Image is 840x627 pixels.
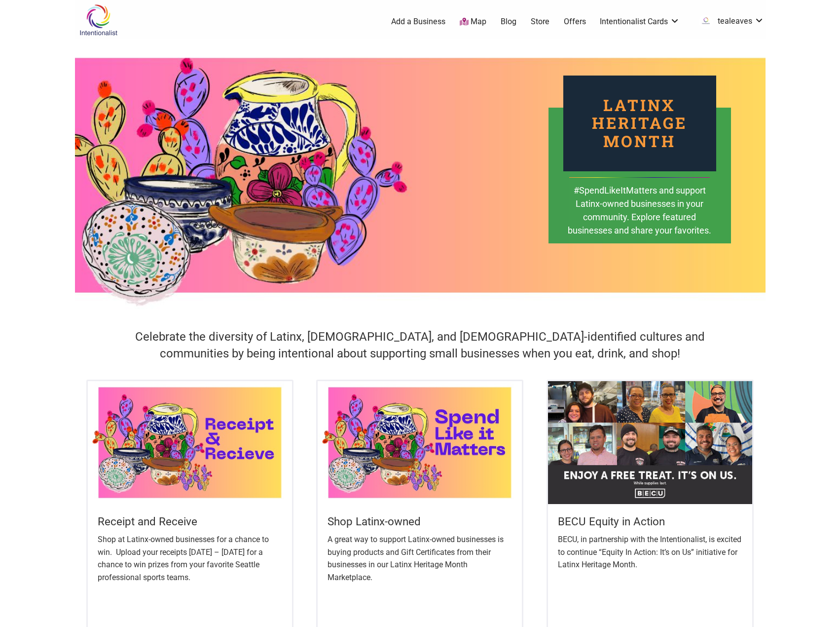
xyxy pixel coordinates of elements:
[318,381,522,504] img: Latinx / Hispanic Heritage Month
[548,381,752,504] img: Equity in Action - Latinx Heritage Month
[391,16,445,27] a: Add a Business
[501,16,516,27] a: Blog
[558,533,742,571] p: BECU, in partnership with the Intentionalist, is excited to continue “Equity In Action: It’s on U...
[328,533,512,584] p: A great way to support Latinx-owned businesses is buying products and Gift Certificates from thei...
[328,514,512,529] h5: Shop Latinx-owned
[567,184,712,251] div: #SpendLikeItMatters and support Latinx-owned businesses in your community. Explore featured busin...
[564,16,586,27] a: Offers
[98,514,282,529] h5: Receipt and Receive
[88,381,292,504] img: Latinx / Hispanic Heritage Month
[694,13,764,31] a: tealeaves
[563,76,716,171] div: Latinx Heritage Month
[460,16,486,28] a: Map
[110,329,731,362] h4: Celebrate the diversity of Latinx, [DEMOGRAPHIC_DATA], and [DEMOGRAPHIC_DATA]-identified cultures...
[558,514,742,529] h5: BECU Equity in Action
[75,4,122,36] img: Intentionalist
[98,533,282,584] p: Shop at Latinx-owned businesses for a chance to win. Upload your receipts [DATE] – [DATE] for a c...
[600,16,680,27] a: Intentionalist Cards
[531,16,549,27] a: Store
